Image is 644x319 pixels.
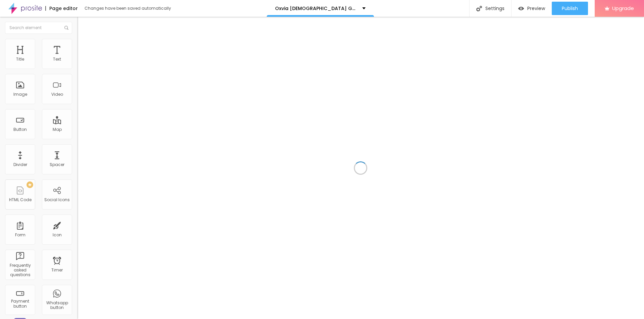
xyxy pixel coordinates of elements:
[7,263,33,277] div: Frequently asked questions
[53,233,62,237] div: Icon
[15,233,25,237] div: Form
[612,5,634,11] span: Upgrade
[512,2,552,15] button: Preview
[562,6,578,11] span: Publish
[53,127,62,132] div: Map
[527,6,545,11] span: Preview
[476,6,482,11] img: Icone
[7,299,33,309] div: Payment button
[13,127,27,132] div: Button
[44,301,70,310] div: Whatsapp button
[9,197,32,202] div: HTML Code
[51,92,63,97] div: Video
[64,26,68,30] img: Icone
[51,268,63,272] div: Timer
[275,6,357,11] p: Oxvia [DEMOGRAPHIC_DATA] Gummies 2025 Honest Review
[518,6,524,11] img: view-1.svg
[85,6,171,10] div: Changes have been saved automatically
[16,57,24,62] div: Title
[45,6,78,11] div: Page editor
[13,162,27,167] div: Divider
[44,197,70,202] div: Social Icons
[53,57,61,62] div: Text
[5,22,72,34] input: Search element
[13,92,27,97] div: Image
[50,162,64,167] div: Spacer
[552,2,588,15] button: Publish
